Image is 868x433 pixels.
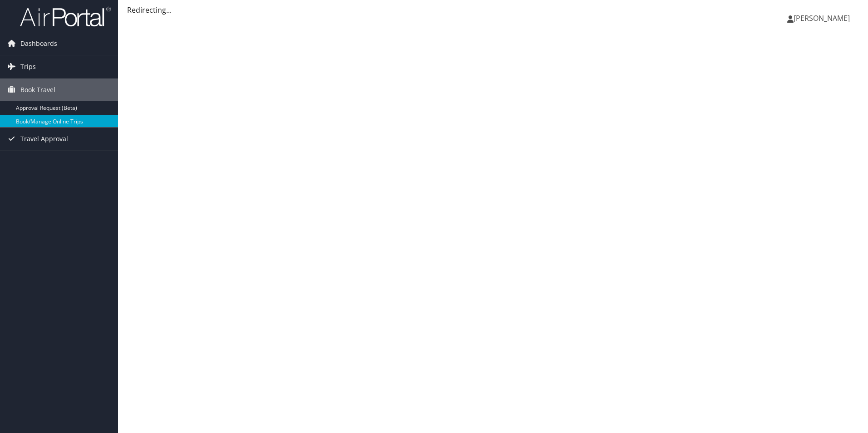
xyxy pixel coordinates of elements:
[787,5,859,32] a: [PERSON_NAME]
[127,5,859,15] div: Redirecting...
[20,79,55,101] span: Book Travel
[20,128,68,150] span: Travel Approval
[20,32,57,55] span: Dashboards
[20,6,111,27] img: airportal-logo.png
[20,55,36,78] span: Trips
[794,13,850,23] span: [PERSON_NAME]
